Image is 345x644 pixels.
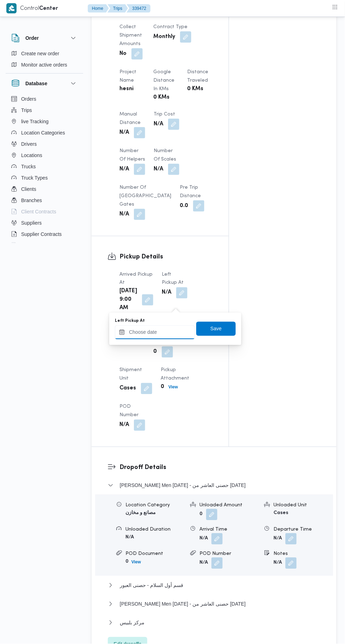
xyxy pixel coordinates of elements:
[119,70,136,83] span: Project Name
[153,33,175,41] b: Monthly
[199,550,259,558] div: POD Number
[21,230,62,238] span: Supplier Contracts
[8,116,80,127] button: live Tracking
[129,558,144,567] button: View
[125,535,134,540] b: N/A
[21,61,67,69] span: Monitor active orders
[119,252,213,262] h3: Pickup Details
[8,206,80,217] button: Client Contracts
[210,325,222,333] span: Save
[8,138,80,150] button: Drivers
[21,117,49,126] span: live Tracking
[119,272,153,285] span: Arrived Pickup At
[119,368,142,381] span: Shipment Unit
[21,174,48,182] span: Truck Types
[6,3,17,13] img: X8yXhbKr1z7QwAAAABJRU5ErkJggg==
[161,383,164,392] b: 0
[21,151,42,160] span: Locations
[125,559,129,564] b: 0
[108,581,321,590] button: قسم أول السلام - حصنى العبور
[180,185,201,198] span: Pre Trip Distance
[161,368,189,381] span: Pickup Attachment
[153,93,170,102] b: 0 KMs
[8,229,80,240] button: Supplier Contracts
[120,600,246,608] span: [PERSON_NAME] Men [DATE] - حصنى العاشر من [DATE]
[21,140,37,148] span: Drivers
[6,93,83,246] div: Database
[166,383,181,392] button: View
[199,526,259,533] div: Arrival Time
[8,105,80,116] button: Trips
[125,550,185,558] div: POD Document
[120,619,144,627] span: مركز بلبيس
[39,6,58,11] b: Center
[21,95,36,103] span: Orders
[125,511,156,515] b: مصانع و مخازن
[273,550,333,558] div: Notes
[273,511,288,515] b: Cases
[8,195,80,206] button: Branches
[21,162,36,171] span: Trucks
[119,384,136,393] b: Cases
[21,49,59,58] span: Create new order
[8,172,80,183] button: Truck Types
[119,421,129,430] b: N/A
[21,219,42,227] span: Suppliers
[25,79,47,88] h3: Database
[153,348,157,356] b: 0
[154,120,163,129] b: N/A
[8,240,80,251] button: Devices
[8,59,80,70] button: Monitor active orders
[119,287,137,313] b: [DATE] 9:00 AM
[115,318,145,324] label: Left Pickup At
[11,79,78,88] button: Database
[119,50,127,58] b: No
[154,149,176,162] span: Number of Scales
[119,129,129,137] b: N/A
[108,481,321,490] button: [PERSON_NAME] Men [DATE] - حصنى العاشر من [DATE]
[162,289,171,297] b: N/A
[273,561,282,565] b: N/A
[120,481,246,490] span: [PERSON_NAME] Men [DATE] - حصنى العاشر من [DATE]
[199,536,208,541] b: N/A
[108,600,321,608] button: [PERSON_NAME] Men [DATE] - حصنى العاشر من [DATE]
[8,217,80,229] button: Suppliers
[131,560,141,565] b: View
[21,196,42,205] span: Branches
[119,25,142,46] span: Collect Shipment Amounts
[6,48,83,73] div: Order
[196,322,236,336] button: Save
[154,165,163,174] b: N/A
[95,495,333,576] div: [PERSON_NAME] Men [DATE] - حصنى العاشر من [DATE]
[119,210,129,219] b: N/A
[21,207,56,216] span: Client Contracts
[21,129,65,137] span: Location Categories
[8,93,80,105] button: Orders
[273,526,333,533] div: Departure Time
[187,70,209,83] span: Distance Traveled
[153,70,174,91] span: Google distance in KMs
[153,25,187,29] span: Contract Type
[107,4,128,13] button: Trips
[8,161,80,172] button: Trucks
[154,112,175,117] span: Trip Cost
[8,183,80,195] button: Clients
[8,127,80,138] button: Location Categories
[119,165,129,174] b: N/A
[199,561,208,565] b: N/A
[119,185,171,207] span: Number of [GEOGRAPHIC_DATA] Gates
[8,48,80,59] button: Create new order
[88,4,109,13] button: Home
[8,150,80,161] button: Locations
[119,463,321,473] h3: Dropoff Details
[119,85,134,93] b: hesni
[25,34,39,42] h3: Order
[199,502,259,509] div: Unloaded Amount
[168,385,178,390] b: View
[119,149,145,162] span: Number of Helpers
[11,34,78,42] button: Order
[119,405,138,418] span: POD Number
[120,581,183,590] span: قسم أول السلام - حصنى العبور
[273,536,282,541] b: N/A
[199,512,203,517] b: 0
